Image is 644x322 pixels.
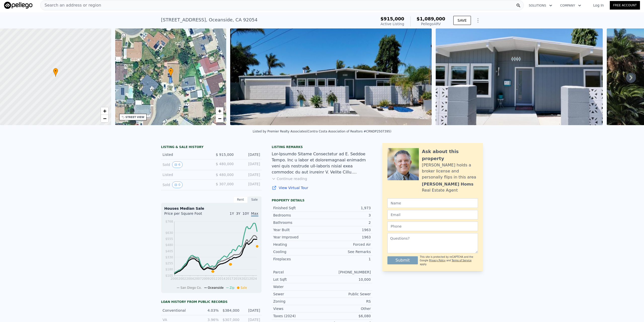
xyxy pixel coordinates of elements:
[387,210,478,220] input: Email
[165,268,173,271] tspan: $180
[165,256,173,259] tspan: $330
[556,1,585,10] button: Company
[201,308,219,313] div: 4.03%
[273,299,322,304] div: Zoning
[273,284,322,289] div: Water
[322,249,371,254] div: See Remarks
[230,28,432,125] img: Sale: 167278813 Parcel: 23754751
[165,220,173,223] tspan: $768
[165,243,173,247] tspan: $480
[238,161,260,168] div: [DATE]
[273,220,322,225] div: Bathrooms
[165,262,173,265] tspan: $255
[238,152,260,157] div: [DATE]
[322,242,371,247] div: Forced Air
[172,182,183,188] button: View historical data
[272,151,372,175] div: Lor-Ipsumdo Sitame Consectetur ad E. Seddoe Tempo. Inc u labor et doloremagnaal enimadm veni quis...
[216,107,223,115] a: Zoom in
[322,299,371,304] div: RS
[420,255,478,266] div: This site is protected by reCAPTCHA and the Google and apply.
[165,249,173,253] tspan: $405
[165,237,173,241] tspan: $555
[233,196,248,203] div: Rent
[422,187,458,193] div: Real Estate Agent
[171,277,178,280] tspan: 2000
[322,270,371,275] div: [PHONE_NUMBER]
[322,205,371,210] div: 1,973
[381,22,404,26] span: Active Listing
[233,277,241,280] tspan: 2019
[322,313,371,318] div: $6,080
[272,198,372,202] div: Property details
[249,277,257,280] tspan: 2024
[429,259,446,262] a: Privacy Policy
[216,182,234,186] span: $ 307,000
[161,300,262,304] div: Loan history from public records
[53,69,58,73] span: •
[216,153,234,157] span: $ 915,000
[322,213,371,218] div: 3
[222,308,239,313] div: $384,000
[525,1,556,10] button: Solutions
[273,277,322,282] div: Lot Sqft
[243,211,249,216] span: 10Y
[230,286,234,290] span: Zip
[322,306,371,311] div: Other
[165,231,173,235] tspan: $630
[273,306,322,311] div: Views
[322,292,371,297] div: Public Sewer
[165,274,173,277] tspan: $105
[238,172,260,177] div: [DATE]
[452,259,471,262] a: Terms of Service
[4,2,32,9] img: Pellego
[164,206,258,211] div: Houses Median Sale
[103,108,106,114] span: +
[322,257,371,262] div: 1
[387,256,418,264] button: Submit
[322,220,371,225] div: 2
[216,162,234,166] span: $ 480,000
[240,286,247,290] span: Sale
[273,205,322,210] div: Finished Sqft
[322,235,371,240] div: 1963
[387,222,478,231] input: Phone
[248,196,262,203] div: Sale
[53,68,58,77] div: •
[126,115,144,119] div: STREET VIEW
[163,161,207,168] div: Sold
[168,69,173,73] span: •
[273,257,322,262] div: Fireplaces
[210,277,218,280] tspan: 2012
[422,148,478,162] div: Ask about this property
[587,3,610,8] a: Log In
[218,108,221,114] span: +
[243,308,260,313] div: [DATE]
[202,277,210,280] tspan: 2009
[422,181,473,187] div: [PERSON_NAME] Homs
[273,249,322,254] div: Cooling
[380,16,404,21] span: $915,000
[473,15,483,25] button: Show Options
[172,161,183,168] button: View historical data
[41,2,101,8] span: Search an address or region
[273,213,322,218] div: Bedrooms
[218,115,221,122] span: −
[273,270,322,275] div: Parcel
[273,235,322,240] div: Year Improved
[161,16,258,23] div: [STREET_ADDRESS] , Oceanside , CA 92054
[453,16,471,25] button: SAVE
[273,313,322,318] div: Taxes (2024)
[322,227,371,232] div: 1963
[163,152,207,157] div: Listed
[164,211,211,219] div: Price per Square Foot
[163,182,207,188] div: Sold
[273,227,322,232] div: Year Built
[216,115,223,122] a: Zoom out
[272,185,372,190] a: View Virtual Tour
[230,211,234,216] span: 1Y
[238,182,260,188] div: [DATE]
[273,292,322,297] div: Sewer
[241,277,249,280] tspan: 2021
[216,173,234,177] span: $ 480,000
[180,286,202,290] span: San Diego Co.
